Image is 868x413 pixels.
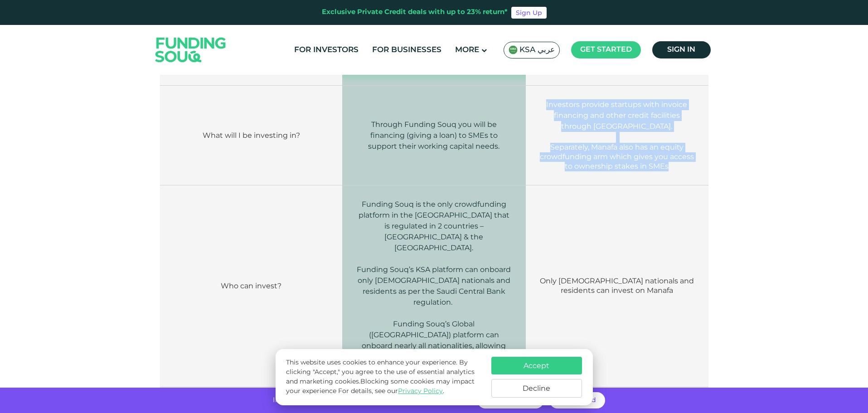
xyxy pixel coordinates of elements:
div: Exclusive Private Credit deals with up to 23% return* [322,7,508,18]
span: Through Funding Souq you will be financing (giving a loan) to SMEs to support their working capit... [368,120,499,151]
span: Who can invest? [221,282,281,290]
a: Sign in [652,41,711,58]
span: Investors provide startups with invoice financing and other credit facilities through [GEOGRAPHIC... [546,100,687,131]
span: For details, see our . [338,388,444,394]
a: For Investors [292,43,361,58]
span: Get started [580,46,632,53]
button: Accept [491,357,582,374]
span: Sign in [667,46,695,53]
a: Privacy Policy [398,388,443,394]
a: For Businesses [370,43,444,58]
p: This website uses cookies to enhance your experience. By clicking "Accept," you agree to the use ... [286,358,482,396]
img: SA Flag [509,45,518,54]
span: Funding Souq’s Global ([GEOGRAPHIC_DATA]) platform can onboard nearly all nationalities, allowing... [361,320,507,372]
span: More [455,46,479,54]
img: Logo [146,27,235,73]
span: Blocking some cookies may impact your experience [286,379,475,394]
span: Invest with no hidden fees and get returns of up to [273,397,444,403]
span: What will I be investing in? [203,131,300,140]
span: Funding Souq is the only crowdfunding platform in the [GEOGRAPHIC_DATA] that is regulated in 2 co... [359,200,509,252]
a: Sign Up [511,7,547,19]
span: Only [DEMOGRAPHIC_DATA] nationals and residents can invest on Manafa [540,277,694,295]
span: Separately, Manafa also has an equity crowdfunding arm which gives you access to ownership stakes... [540,143,694,170]
button: Decline [491,379,582,398]
span: Funding Souq’s KSA platform can onboard only [DEMOGRAPHIC_DATA] nationals and residents as per th... [357,265,511,306]
span: KSA عربي [519,45,555,55]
